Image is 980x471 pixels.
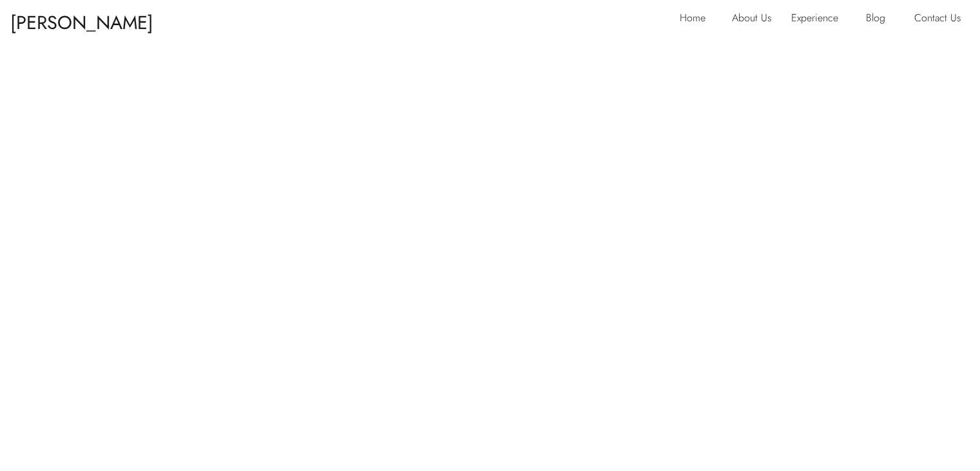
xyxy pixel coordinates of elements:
a: About Us [732,9,782,30]
a: Blog [866,9,895,30]
a: Contact Us [914,9,969,30]
p: [PERSON_NAME] & [PERSON_NAME] [10,6,167,30]
a: Experience [791,9,849,30]
a: Home [680,9,713,30]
